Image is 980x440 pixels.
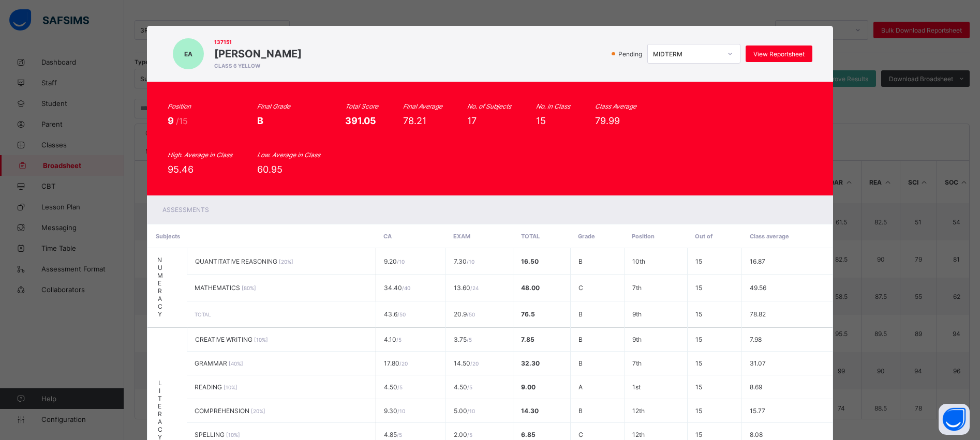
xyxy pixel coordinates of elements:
[750,383,762,391] span: 8.69
[521,336,534,343] span: 7.85
[521,257,539,265] span: 16.50
[454,431,472,438] span: 2.00
[467,384,472,390] span: / 5
[249,408,265,414] span: [ 20 %]
[397,311,406,317] span: / 50
[454,383,472,391] span: 4.50
[595,102,636,110] i: Class Average
[195,284,256,292] span: MATHEMATICS
[168,115,176,126] span: 9
[257,102,290,110] i: Final Grade
[632,284,642,292] span: 7th
[578,431,583,438] span: C
[214,63,302,69] span: CLASS 6 YELLOW
[695,383,702,391] span: 15
[195,311,211,317] span: TOTAL
[402,285,410,291] span: / 40
[470,360,479,367] span: / 20
[384,336,402,343] span: 4.10
[277,259,293,265] span: [ 20 %]
[578,257,583,265] span: B
[632,359,642,367] span: 7th
[521,310,535,318] span: 76.5
[176,116,188,126] span: /15
[168,164,194,175] span: 95.46
[403,102,442,110] i: Final Average
[939,404,970,435] button: Open asap
[695,407,702,415] span: 15
[632,336,642,343] span: 9th
[750,284,766,292] span: 49.56
[195,359,243,367] span: GRAMMAR
[521,284,540,292] span: 48.00
[467,102,511,110] i: No. of Subjects
[454,310,475,318] span: 20.9
[214,39,302,45] span: 137151
[454,257,474,265] span: 7.30
[470,285,479,291] span: / 24
[384,383,403,391] span: 4.50
[467,311,475,317] span: / 50
[632,310,642,318] span: 9th
[453,233,470,240] span: EXAM
[156,256,164,318] span: NUMERACY
[257,151,320,159] i: Low. Average in Class
[753,50,805,58] span: View Reportsheet
[595,115,620,126] span: 79.99
[384,431,402,438] span: 4.85
[632,431,645,438] span: 12th
[750,431,763,438] span: 8.08
[467,115,477,126] span: 17
[632,407,645,415] span: 12th
[521,359,540,367] span: 32.30
[383,233,392,240] span: CA
[695,284,702,292] span: 15
[467,408,475,414] span: / 10
[384,310,406,318] span: 43.6
[397,384,403,390] span: / 5
[253,337,268,343] span: [ 10 %]
[156,233,180,240] span: Subjects
[396,337,402,343] span: / 5
[750,407,765,415] span: 15.77
[467,259,474,265] span: / 10
[578,383,583,391] span: A
[454,359,479,367] span: 14.50
[750,257,765,265] span: 16.87
[257,164,283,175] span: 60.95
[397,408,405,414] span: / 10
[384,284,410,292] span: 34.40
[521,383,536,391] span: 9.00
[397,259,405,265] span: / 10
[240,285,256,291] span: [ 80 %]
[195,383,237,391] span: READING
[162,206,209,214] span: Assessments
[750,336,762,343] span: 7.98
[695,233,712,240] span: Out of
[454,284,479,292] span: 13.60
[168,151,232,159] i: High. Average in Class
[384,257,405,265] span: 9.20
[227,360,243,367] span: [ 40 %]
[257,115,263,126] span: B
[632,233,655,240] span: Position
[578,359,583,367] span: B
[467,337,472,343] span: / 5
[521,407,539,415] span: 14.30
[750,359,766,367] span: 31.07
[695,431,702,438] span: 15
[578,407,583,415] span: B
[467,432,472,438] span: / 5
[399,360,408,367] span: / 20
[214,48,302,60] span: [PERSON_NAME]
[345,102,378,110] i: Total Score
[695,336,702,343] span: 15
[222,384,237,390] span: [ 10 %]
[454,407,475,415] span: 5.00
[225,432,240,438] span: [ 10 %]
[695,359,702,367] span: 15
[617,50,645,58] span: Pending
[454,336,472,343] span: 3.75
[653,50,721,58] div: MIDTERM
[521,233,540,240] span: Total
